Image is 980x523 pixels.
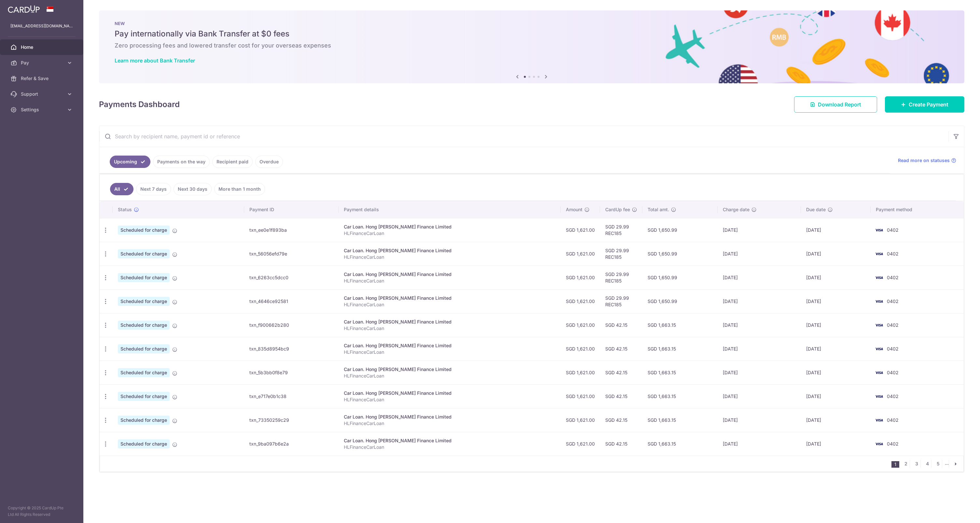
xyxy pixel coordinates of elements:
[642,289,718,313] td: SGD 1,650.99
[115,29,949,39] h5: Pay internationally via Bank Transfer at $0 fees
[923,460,931,468] a: 4
[561,266,600,289] td: SGD 1,621.00
[945,460,949,468] li: ...
[118,439,170,448] span: Scheduled for charge
[718,384,801,408] td: [DATE]
[600,313,642,337] td: SGD 42.15
[561,384,600,408] td: SGD 1,621.00
[885,96,964,113] a: Create Payment
[561,313,600,337] td: SGD 1,621.00
[99,126,948,147] input: Search by recipient name, payment id or reference
[344,301,555,308] p: HLFinanceCarLoan
[174,183,212,195] a: Next 30 days
[118,226,170,235] span: Scheduled for charge
[723,206,749,213] span: Charge date
[118,297,170,306] span: Scheduled for charge
[118,392,170,401] span: Scheduled for charge
[600,361,642,384] td: SGD 42.15
[718,337,801,361] td: [DATE]
[344,437,555,444] div: Car Loan. Hong [PERSON_NAME] Finance Limited
[873,369,886,377] img: Bank Card
[605,206,630,213] span: CardUp fee
[600,218,642,242] td: SGD 29.99 REC185
[244,218,339,242] td: txn_ee0e1f893ba
[115,42,949,49] h6: Zero processing fees and lowered transfer cost for your overseas expenses
[10,23,73,29] p: [EMAIL_ADDRESS][DOMAIN_NAME]
[873,392,886,400] img: Bank Card
[153,156,210,168] a: Payments on the way
[873,274,886,282] img: Bank Card
[344,325,555,332] p: HLFinanceCarLoan
[110,183,133,195] a: All
[118,416,170,425] span: Scheduled for charge
[110,156,150,168] a: Upcoming
[561,432,600,456] td: SGD 1,621.00
[887,275,899,280] span: 0402
[801,266,871,289] td: [DATE]
[115,57,195,64] a: Learn more about Bank Transfer
[887,417,899,423] span: 0402
[801,384,871,408] td: [DATE]
[344,271,555,278] div: Car Loan. Hong [PERSON_NAME] Finance Limited
[600,242,642,266] td: SGD 29.99 REC185
[118,206,132,213] span: Status
[806,206,826,213] span: Due date
[801,289,871,313] td: [DATE]
[344,390,555,396] div: Car Loan. Hong [PERSON_NAME] Finance Limited
[244,289,339,313] td: txn_4646ce92581
[913,460,920,468] a: 3
[244,432,339,456] td: txn_9ba097b6e2a
[642,242,718,266] td: SGD 1,650.99
[344,230,555,237] p: HLFinanceCarLoan
[600,337,642,361] td: SGD 42.15
[891,456,963,472] nav: pager
[600,384,642,408] td: SGD 42.15
[21,44,64,50] span: Home
[115,21,949,26] p: NEW
[344,254,555,260] p: HLFinanceCarLoan
[898,157,950,164] span: Read more on statuses
[600,266,642,289] td: SGD 29.99 REC185
[873,440,886,448] img: Bank Card
[718,242,801,266] td: [DATE]
[801,337,871,361] td: [DATE]
[118,344,170,353] span: Scheduled for charge
[718,266,801,289] td: [DATE]
[718,408,801,432] td: [DATE]
[255,156,283,168] a: Overdue
[244,266,339,289] td: txn_6263cc5dcc0
[561,242,600,266] td: SGD 1,621.00
[21,106,64,113] span: Settings
[642,337,718,361] td: SGD 1,663.15
[887,393,899,399] span: 0402
[887,441,899,447] span: 0402
[214,183,265,195] a: More than 1 month
[561,408,600,432] td: SGD 1,621.00
[642,313,718,337] td: SGD 1,663.15
[344,373,555,379] p: HLFinanceCarLoan
[344,414,555,420] div: Car Loan. Hong [PERSON_NAME] Finance Limited
[244,201,339,218] th: Payment ID
[887,251,899,256] span: 0402
[642,266,718,289] td: SGD 1,650.99
[21,60,64,66] span: Pay
[244,408,339,432] td: txn_73350259c29
[99,99,180,110] h4: Payments Dashboard
[642,361,718,384] td: SGD 1,663.15
[244,361,339,384] td: txn_5b3bb0f8e79
[891,461,899,468] li: 1
[801,313,871,337] td: [DATE]
[600,432,642,456] td: SGD 42.15
[244,242,339,266] td: txn_56056efd79e
[344,319,555,325] div: Car Loan. Hong [PERSON_NAME] Finance Limited
[873,250,886,258] img: Bank Card
[887,370,899,375] span: 0402
[600,289,642,313] td: SGD 29.99 REC185
[118,368,170,377] span: Scheduled for charge
[344,349,555,355] p: HLFinanceCarLoan
[344,342,555,349] div: Car Loan. Hong [PERSON_NAME] Finance Limited
[99,10,964,83] img: Bank transfer banner
[561,337,600,361] td: SGD 1,621.00
[818,101,861,108] span: Download Report
[212,156,253,168] a: Recipient paid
